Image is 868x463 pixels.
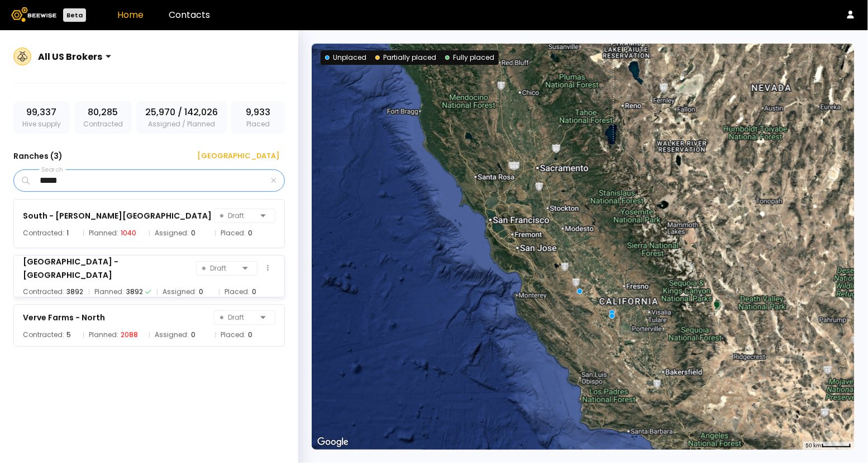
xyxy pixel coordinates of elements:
span: Draft [220,209,256,223]
div: Unplaced [325,53,366,63]
span: Contracted: [23,286,64,297]
span: Placed: [225,286,250,297]
a: Contacts [169,8,210,21]
div: All US Brokers [38,50,102,64]
div: Assigned / Planned [136,101,227,134]
span: Draft [220,311,256,324]
div: 0 [199,286,203,297]
span: Planned: [89,329,118,341]
span: Planned: [94,286,124,297]
div: 3892 [66,286,83,297]
button: Map Scale: 50 km per 49 pixels [803,442,855,450]
div: 0 [252,286,256,297]
span: Planned: [89,228,118,239]
img: Beewise logo [11,7,56,22]
div: Beta [63,8,86,22]
h3: Ranches ( 3 ) [13,148,63,164]
a: Home [117,8,144,21]
img: Google [314,435,351,450]
div: [GEOGRAPHIC_DATA] - [GEOGRAPHIC_DATA] [23,255,196,282]
div: Hive supply [13,101,70,134]
span: Contracted: [23,228,64,239]
span: Contracted: [23,329,64,341]
span: Draft [202,262,238,275]
button: [GEOGRAPHIC_DATA] [184,147,285,165]
div: Fully placed [445,53,494,63]
div: 1040 [121,228,136,239]
div: Placed [231,101,285,134]
span: 9,933 [246,106,270,119]
div: 0 [248,228,252,239]
span: Assigned: [163,286,197,297]
div: South - [PERSON_NAME][GEOGRAPHIC_DATA] [23,209,212,223]
span: Placed: [221,329,246,341]
span: Placed: [221,228,246,239]
span: 80,285 [88,106,118,119]
div: 3892 [126,286,143,297]
div: 0 [248,329,252,341]
div: 0 [191,329,195,341]
div: [GEOGRAPHIC_DATA] [189,150,279,162]
div: 5 [66,329,71,341]
span: 50 km [806,442,822,448]
span: Assigned: [155,329,189,341]
div: Contracted [74,101,132,134]
div: 2088 [121,329,138,341]
div: Verve Farms - North [23,311,105,324]
a: Open this area in Google Maps (opens a new window) [314,435,351,450]
span: Assigned: [155,228,189,239]
div: 1 [66,228,69,239]
div: 0 [191,228,195,239]
span: 25,970 / 142,026 [145,106,218,119]
div: Partially placed [375,53,436,63]
span: 99,337 [27,106,57,119]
